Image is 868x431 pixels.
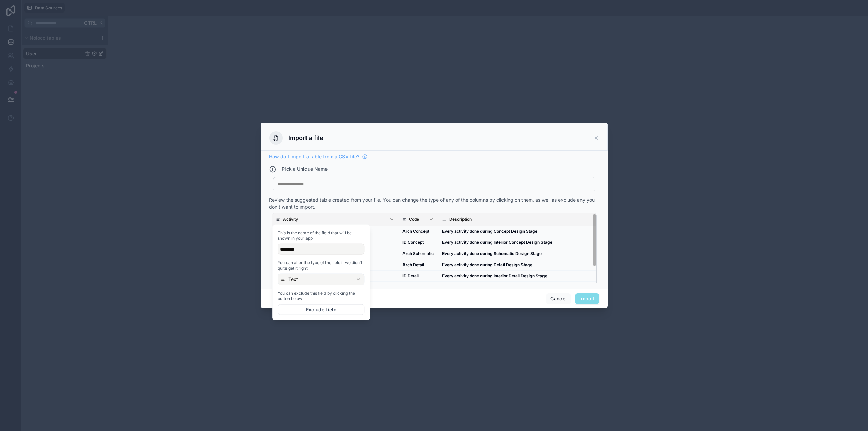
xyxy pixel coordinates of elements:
button: Text [278,274,364,285]
td: Interior Design Concept [272,237,398,248]
td: Arch Detail [398,259,438,271]
h3: Import a file [288,133,323,143]
a: How do I import a table from a CSV file? [269,153,368,160]
td: Architectural Schematic [272,248,398,259]
div: Review the suggested table created from your file. You can change the type of any of the columns ... [269,197,599,210]
span: You can exclude this field by clicking the button below [278,291,364,301]
h4: Pick a Unique Name [282,165,328,173]
td: Architectural Concept [272,226,398,237]
td: Arch Concept [398,226,438,237]
p: Description [449,217,472,222]
td: ID Detail [398,271,438,282]
button: Exclude field [278,304,364,315]
p: Text [288,276,298,283]
button: Cancel [546,293,571,304]
td: Architectural Detail [272,259,398,271]
span: This is the name of the field that will be shown in your app [278,230,364,241]
td: Art Rev [398,282,438,293]
p: Code [409,217,419,222]
td: ID Concept [398,237,438,248]
td: Arch Schematic [398,248,438,259]
span: You can alter the type of the field if we didn't quite get it right [278,260,364,271]
div: scrollable content [272,213,596,294]
td: Artistic Revision (of packages by others) [272,282,398,293]
span: How do I import a table from a CSV file? [269,153,359,160]
td: Interior Design Detail [272,271,398,282]
p: Activity [283,217,298,222]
